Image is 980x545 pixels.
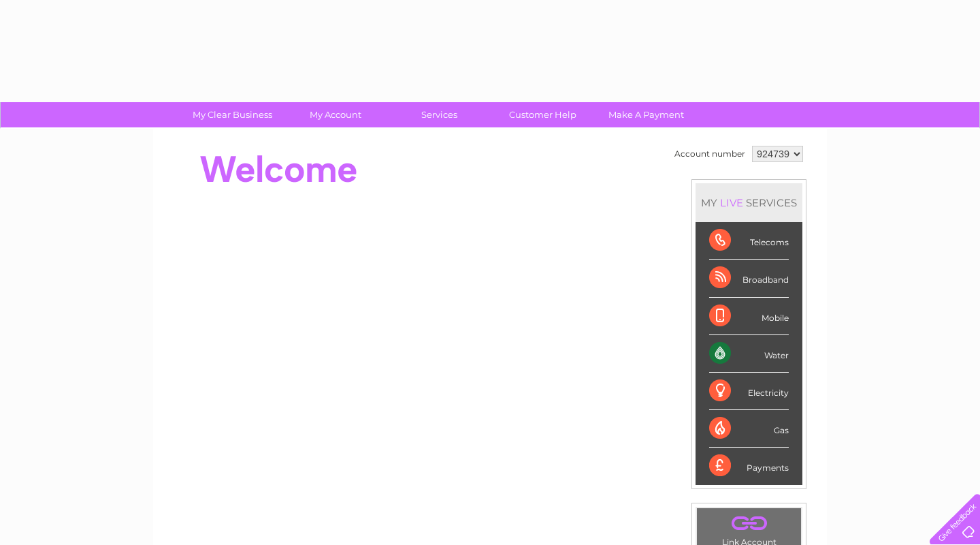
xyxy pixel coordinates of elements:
div: Payments [709,448,789,484]
a: Make A Payment [590,102,702,127]
div: Gas [709,410,789,448]
a: My Account [280,102,392,127]
a: . [700,512,798,535]
div: Broadband [709,260,789,297]
a: Services [383,102,495,127]
td: Account number [671,142,749,166]
a: My Clear Business [176,102,289,127]
div: LIVE [717,196,746,209]
div: Electricity [709,373,789,410]
div: Mobile [709,298,789,335]
a: Customer Help [487,102,599,127]
div: Water [709,335,789,373]
div: MY SERVICES [696,183,802,222]
div: Telecoms [709,222,789,260]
